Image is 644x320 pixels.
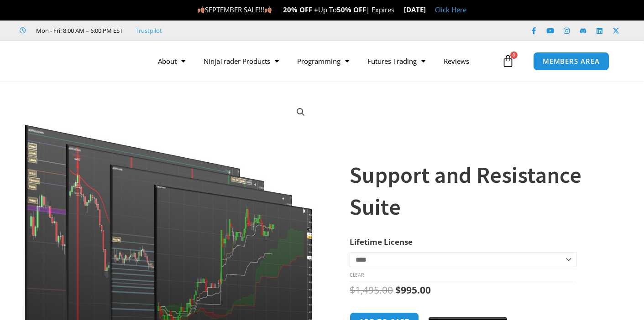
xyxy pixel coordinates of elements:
a: Clear options [350,272,364,278]
img: LogoAI | Affordable Indicators – NinjaTrader [28,45,126,77]
a: Reviews [435,51,478,72]
a: About [149,51,194,72]
iframe: Secure payment input frame [427,311,509,312]
nav: Menu [149,51,499,72]
a: NinjaTrader Products [194,51,288,72]
strong: 50% OFF [337,5,366,14]
span: MEMBERS AREA [543,58,600,65]
span: $ [350,284,355,296]
strong: 20% OFF + [283,5,318,14]
span: $ [395,284,401,296]
bdi: 1,495.00 [350,284,393,296]
h1: Support and Resistance Suite [350,159,616,223]
a: Click Here [435,5,466,14]
span: Mon - Fri: 8:00 AM – 6:00 PM EST [34,25,123,36]
img: 🍂 [198,6,204,13]
a: MEMBERS AREA [533,52,609,71]
a: Programming [288,51,358,72]
span: SEPTEMBER SALE!!! Up To | Expires [197,5,404,14]
a: 0 [488,48,528,74]
a: Futures Trading [358,51,435,72]
img: 🍂 [265,6,272,13]
span: 0 [510,52,518,59]
strong: [DATE] [404,5,426,14]
a: Trustpilot [136,25,162,36]
a: View full-screen image gallery [293,104,309,120]
label: Lifetime License [350,237,413,247]
img: ⌛ [395,6,402,13]
bdi: 995.00 [395,284,431,296]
